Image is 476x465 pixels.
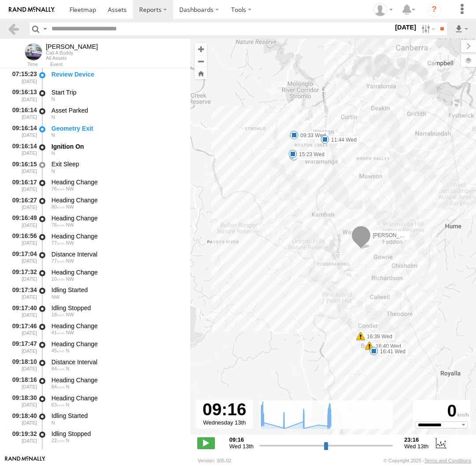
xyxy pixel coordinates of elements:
span: Heading: 9 [52,114,55,120]
label: Search Filter Options [418,22,437,35]
label: 16:39 Wed [361,333,395,341]
span: Heading: 9 [52,96,55,102]
div: Event [50,62,190,67]
div: 09:19:55 [DATE] [7,447,38,463]
span: 41 [52,330,65,335]
div: All Assets [46,55,98,61]
div: 09:18:30 [DATE] [7,393,38,409]
span: 84 [52,366,65,371]
div: 09:17:34 [DATE] [7,285,38,301]
img: rand-logo.svg [9,7,55,13]
div: 09:18:16 [DATE] [7,375,38,391]
span: Heading: 299 [66,312,74,317]
div: Heading Change [52,322,182,330]
div: 09:16:49 [DATE] [7,213,38,229]
button: Zoom in [195,43,207,55]
span: Heading: 324 [66,222,74,227]
a: Visit our Website [5,456,45,465]
strong: 09:16 [229,436,254,443]
i: ? [427,3,441,17]
span: 18 [52,312,65,317]
span: 84 [52,384,65,389]
span: Heading: 339 [52,420,55,425]
a: Terms and Conditions [424,458,471,463]
div: Tom - View Asset History [46,43,98,50]
span: Heading: 314 [66,240,74,245]
span: Heading: 338 [66,402,70,407]
div: Idling Stopped [52,304,182,312]
div: Heading Change [52,268,182,276]
label: 11:44 Wed [325,136,359,144]
span: 45 [52,348,65,353]
div: 09:17:40 [DATE] [7,303,38,319]
span: Heading: 349 [66,384,70,389]
div: 09:17:47 [DATE] [7,339,38,355]
div: 09:16:14 [DATE] [7,141,38,157]
div: 09:17:32 [DATE] [7,267,38,283]
span: Heading: 9 [52,132,55,138]
div: Heading Change [52,340,182,348]
div: 09:18:40 [DATE] [7,411,38,427]
span: Wed 13th Aug 2025 [404,443,428,450]
div: Ignition On [52,143,182,150]
span: 77 [52,258,65,264]
div: Idling Stopped [52,430,182,438]
div: Heading Change [52,178,182,186]
div: 09:16:27 [DATE] [7,195,38,211]
span: 22 [52,438,65,443]
span: Heading: 325 [66,330,74,335]
div: 09:18:10 [DATE] [7,357,38,373]
button: Zoom Home [195,67,207,79]
span: 77 [52,240,65,245]
div: 09:16:14 [DATE] [7,123,38,139]
span: Heading: 343 [66,366,70,371]
div: Heading Change [52,376,182,384]
span: Heading: 9 [52,168,55,174]
span: Heading: 9 [52,150,55,156]
button: Zoom out [195,55,207,67]
div: 07:15:23 [DATE] [7,69,38,85]
span: Heading: 325 [66,186,74,191]
div: Heading Change [52,394,182,402]
div: 09:17:04 [DATE] [7,249,38,265]
div: 0 [414,401,469,421]
span: Heading: 338 [66,438,70,443]
span: Heading: 339 [66,348,70,353]
div: 09:19:32 [DATE] [7,428,38,445]
div: Start Trip [52,88,182,96]
label: 13:51 Wed [294,153,328,161]
div: Version: 305.02 [198,458,231,463]
div: Call A Buddy [46,50,98,55]
span: 10 [52,276,65,282]
span: 63 [52,402,65,407]
div: Heading Change [52,232,182,240]
div: 09:16:17 [DATE] [7,177,38,193]
div: 09:16:56 [DATE] [7,231,38,247]
div: Heading Change [52,448,182,456]
div: © Copyright 2025 - [384,458,471,463]
div: Asset Parked [52,106,182,114]
strong: 23:16 [404,436,428,443]
span: [PERSON_NAME] [373,232,416,238]
div: Geometry Exit [52,124,182,132]
label: [DATE] [393,22,418,32]
span: 76 [52,222,65,227]
div: Heading Change [52,214,182,222]
label: 16:41 Wed [374,348,408,355]
a: Back to previous Page [7,22,20,35]
label: 09:33 Wed [294,132,328,139]
div: 09:16:15 [DATE] [7,159,38,176]
div: Heading Change [52,196,182,204]
span: Heading: 302 [66,276,74,282]
span: Heading: 305 [66,258,74,264]
div: Time [7,62,38,67]
div: Review Device [52,70,182,78]
div: Distance Interval [52,250,182,258]
span: Heading: 335 [66,204,74,209]
label: Export results as... [454,22,469,35]
div: Exit Sleep [52,160,182,168]
label: Search Query [41,22,48,35]
span: 80 [52,204,65,209]
div: Idling Started [52,412,182,420]
label: Play/Stop [197,437,215,449]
